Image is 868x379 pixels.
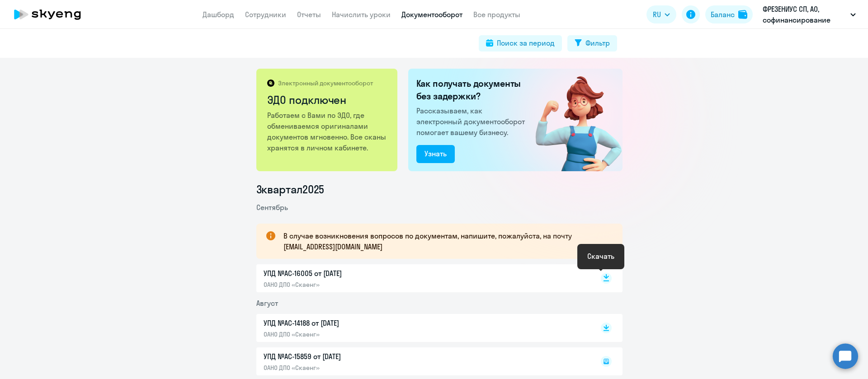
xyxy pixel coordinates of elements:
button: Фильтр [567,35,617,51]
a: Начислить уроки [332,10,391,19]
p: ОАНО ДПО «Скаенг» [264,281,453,289]
button: ФРЕЗЕНИУС СП, АО, софинансирование [758,4,860,25]
p: В случае возникновения вопросов по документам, напишите, пожалуйста, на почту [EMAIL_ADDRESS][DOM... [283,230,606,252]
p: Рассказываем, как электронный документооборот помогает вашему бизнесу. [416,105,528,138]
span: RU [653,9,661,20]
div: Баланс [711,9,735,20]
p: ФРЕЗЕНИУС СП, АО, софинансирование [763,4,847,25]
img: balance [738,10,747,19]
div: Фильтр [585,37,610,48]
span: Август [256,299,278,308]
a: УПД №AC-14188 от [DATE]ОАНО ДПО «Скаенг» [264,318,582,338]
a: УПД №AC-16005 от [DATE]ОАНО ДПО «Скаенг» [264,268,582,289]
div: Узнать [425,148,447,159]
a: Дашборд [203,10,234,19]
button: RU [646,5,676,23]
a: Отчеты [297,10,321,19]
li: 3 квартал 2025 [256,182,623,197]
a: Документооборот [401,10,462,19]
a: Все продукты [473,10,520,19]
a: Сотрудники [245,10,286,19]
div: Скачать [587,251,614,262]
p: Электронный документооборот [278,79,373,87]
p: УПД №AC-14188 от [DATE] [264,318,453,328]
button: Балансbalance [705,5,753,23]
div: Поиск за период [497,37,555,48]
h2: ЭДО подключен [267,93,388,107]
span: Сентябрь [256,203,288,212]
p: Работаем с Вами по ЭДО, где обмениваемся оригиналами документов мгновенно. Все сканы хранятся в л... [267,110,388,153]
p: ОАНО ДПО «Скаенг» [264,330,453,338]
button: Поиск за период [479,35,562,51]
p: УПД №AC-16005 от [DATE] [264,268,453,279]
button: Узнать [416,145,455,163]
h2: Как получать документы без задержки? [416,77,528,103]
img: connected [521,69,623,171]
